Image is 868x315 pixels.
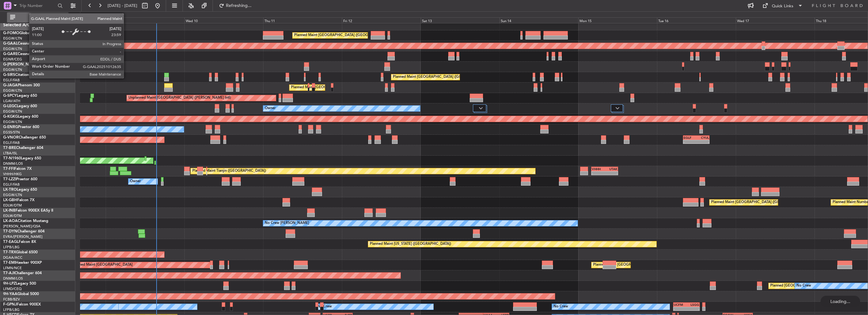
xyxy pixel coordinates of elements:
[711,198,811,207] div: Planned Maint [GEOGRAPHIC_DATA] ([GEOGRAPHIC_DATA])
[3,292,17,296] span: 9H-YAA
[3,42,55,46] a: G-GAALCessna Citation XLS+
[3,146,43,150] a: T7-BREChallenger 604
[772,3,793,9] div: Quick Links
[3,63,73,66] a: G-[PERSON_NAME]Cessna Citation XLS
[3,115,38,119] a: G-KGKGLegacy 600
[604,171,617,175] div: -
[3,261,15,265] span: T7-EMI
[3,188,37,192] a: LX-TROLegacy 650
[7,12,69,22] button: All Aircraft
[3,31,19,35] span: G-FOMO
[674,307,686,311] div: -
[3,146,16,150] span: T7-BRE
[3,250,38,254] a: T7-TRXGlobal 6500
[770,281,860,291] div: Planned [GEOGRAPHIC_DATA] ([GEOGRAPHIC_DATA])
[3,73,40,77] a: G-SIRSCitation Excel
[3,57,22,62] a: EGNR/CEG
[3,120,22,124] a: EGGW/LTN
[3,130,20,135] a: EGSS/STN
[684,140,696,144] div: -
[3,219,18,223] span: LX-AOA
[3,255,22,260] a: DGAA/ACC
[479,107,483,109] img: arrow-gray.svg
[106,17,184,23] div: Tue 9
[3,151,17,156] a: LTBA/ISL
[736,17,815,23] div: Wed 17
[265,104,276,113] div: Owner
[3,125,39,129] a: G-ENRGPraetor 600
[265,219,309,228] div: No Crew [PERSON_NAME]
[3,224,40,229] a: [PERSON_NAME]/QSA
[592,167,605,171] div: VHHH
[3,271,15,275] span: T7-AJI
[499,17,578,23] div: Sun 14
[592,171,605,175] div: -
[3,167,14,171] span: T7-FFI
[3,157,41,160] a: T7-N1960Legacy 650
[3,125,18,129] span: G-ENRG
[3,94,17,98] span: G-SPCY
[128,93,231,103] div: Unplanned Maint [GEOGRAPHIC_DATA] ([PERSON_NAME] Intl)
[3,104,17,108] span: G-LEGC
[3,234,42,239] a: EVRA/[PERSON_NAME]
[3,99,20,103] a: LGAV/ATH
[674,303,686,306] div: UCFM
[3,203,22,208] a: EDLW/DTM
[3,282,36,286] a: 9H-LPZLegacy 500
[3,177,37,181] a: T7-LZZIPraetor 600
[3,303,17,306] span: F-GPNJ
[3,287,22,291] a: LFMD/CEQ
[3,36,22,41] a: EGGW/LTN
[342,17,421,23] div: Fri 12
[3,209,53,213] a: LX-INBFalcon 900EX EASy II
[696,140,709,144] div: -
[3,42,18,46] span: G-GAAL
[604,167,617,171] div: UTAK
[3,88,22,93] a: EGGW/LTN
[3,240,19,244] span: T7-EAGL
[3,292,39,296] a: 9H-YAAGlobal 5000
[3,230,17,233] span: T7-DYN
[3,193,22,197] a: EGGW/LTN
[657,17,736,23] div: Tue 16
[130,177,141,186] div: Owner
[3,83,18,87] span: G-JAGA
[3,167,32,171] a: T7-FFIFalcon 7X
[3,73,15,77] span: G-SIRS
[696,136,709,139] div: CYUL
[3,52,55,56] a: G-GARECessna Citation XLS+
[686,303,699,306] div: LSGG
[759,1,806,11] button: Quick Links
[3,303,41,306] a: F-GPNJFalcon 900EX
[3,250,16,254] span: T7-TRX
[3,67,22,72] a: EGGW/LTN
[19,1,56,10] input: Trip Number
[3,136,46,139] a: G-VNORChallenger 650
[317,302,332,312] div: No Crew
[370,239,451,249] div: Planned Maint [US_STATE] ([GEOGRAPHIC_DATA])
[393,72,493,82] div: Planned Maint [GEOGRAPHIC_DATA] ([GEOGRAPHIC_DATA])
[108,3,137,9] span: [DATE] - [DATE]
[821,296,860,307] div: Loading...
[72,260,133,270] div: Planned Maint [GEOGRAPHIC_DATA]
[3,31,41,35] a: G-FOMOGlobal 6000
[3,261,42,265] a: T7-EMIHawker 900XP
[3,63,38,66] span: G-[PERSON_NAME]
[578,17,657,23] div: Mon 15
[3,188,17,192] span: LX-TRO
[294,31,394,40] div: Planned Maint [GEOGRAPHIC_DATA] ([GEOGRAPHIC_DATA])
[3,240,36,244] a: T7-EAGLFalcon 8X
[686,307,699,311] div: -
[3,172,22,176] a: VHHH/HKG
[184,17,263,23] div: Wed 10
[3,297,20,302] a: FCBB/BZV
[3,115,18,119] span: G-KGKG
[3,52,18,56] span: G-GARE
[3,213,22,218] a: EDLW/DTM
[554,302,568,312] div: No Crew
[3,182,20,187] a: EGLF/FAB
[3,245,20,250] a: LFPB/LBG
[3,209,15,213] span: LX-INB
[216,1,254,11] button: Refreshing...
[3,78,20,83] a: EGLF/FAB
